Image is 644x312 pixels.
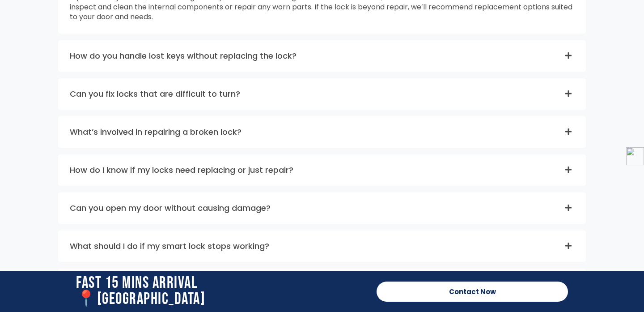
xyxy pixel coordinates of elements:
[59,155,585,185] div: How do I know if my locks need replacing or just repair?
[59,79,585,109] div: Can you fix locks that are difficult to turn?
[59,193,585,223] div: Can you open my door without causing damage?
[449,288,496,295] span: Contact Now
[59,231,585,261] div: What should I do if my smart lock stops working?
[377,282,568,302] a: Contact Now
[70,164,293,175] a: How do I know if my locks need replacing or just repair?
[70,240,269,252] a: What should I do if my smart lock stops working?
[59,117,585,147] div: What’s involved in repairing a broken lock?
[70,202,271,214] a: Can you open my door without causing damage?
[626,147,644,165] img: logo.png
[59,269,585,299] div: Can you install a keyless entry system on my existing door?
[70,88,240,99] a: Can you fix locks that are difficult to turn?
[76,275,368,308] h2: Fast 15 Mins Arrival 📍[GEOGRAPHIC_DATA]
[59,41,585,71] div: How do you handle lost keys without replacing the lock?
[70,50,297,61] a: How do you handle lost keys without replacing the lock?
[70,126,241,137] a: What’s involved in repairing a broken lock?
